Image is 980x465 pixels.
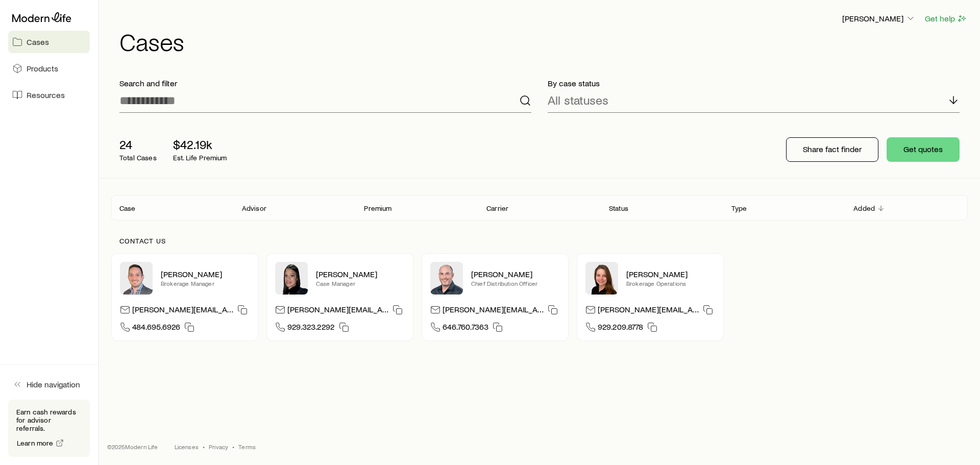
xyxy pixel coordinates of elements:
[842,13,916,25] button: [PERSON_NAME]
[548,93,608,107] p: All statuses
[471,279,560,287] p: Chief Distribution Officer
[626,269,715,279] p: [PERSON_NAME]
[548,78,960,88] p: By case status
[173,137,227,152] p: $42.19k
[27,379,80,389] span: Hide navigation
[161,269,250,279] p: [PERSON_NAME]
[107,443,158,451] p: © 2025 Modern Life
[27,63,58,74] span: Products
[132,304,233,318] p: [PERSON_NAME][EMAIL_ADDRESS][DOMAIN_NAME]
[8,400,90,457] div: Earn cash rewards for advisor referrals.Learn more
[119,154,157,162] p: Total Cases
[443,322,488,335] span: 646.760.7363
[119,204,136,212] p: Case
[119,137,157,152] p: 24
[275,262,308,295] img: Elana Hasten
[924,13,968,25] button: Get help
[120,262,153,295] img: Brandon Parry
[8,31,90,53] a: Cases
[119,29,968,54] h1: Cases
[486,204,508,212] p: Carrier
[443,304,544,318] p: [PERSON_NAME][EMAIL_ADDRESS][DOMAIN_NAME]
[853,204,875,212] p: Added
[8,373,90,396] button: Hide navigation
[173,154,227,162] p: Est. Life Premium
[626,279,715,287] p: Brokerage Operations
[316,269,405,279] p: [PERSON_NAME]
[238,443,256,451] a: Terms
[786,137,878,162] button: Share fact finder
[598,304,699,318] p: [PERSON_NAME][EMAIL_ADDRESS][DOMAIN_NAME]
[364,204,391,212] p: Premium
[161,279,250,287] p: Brokerage Manager
[887,137,960,162] button: Get quotes
[585,262,618,295] img: Ellen Wall
[232,443,234,451] span: •
[209,443,228,451] a: Privacy
[287,322,335,335] span: 929.323.2292
[16,408,82,432] p: Earn cash rewards for advisor referrals.
[430,262,463,295] img: Dan Pierson
[242,204,266,212] p: Advisor
[287,304,388,318] p: [PERSON_NAME][EMAIL_ADDRESS][DOMAIN_NAME]
[111,195,968,221] div: Client cases
[17,439,54,447] span: Learn more
[842,13,916,23] p: [PERSON_NAME]
[598,322,643,335] span: 929.209.8778
[119,237,960,245] p: Contact us
[203,443,205,451] span: •
[132,322,180,335] span: 484.695.6926
[471,269,560,279] p: [PERSON_NAME]
[803,144,862,154] p: Share fact finder
[731,204,747,212] p: Type
[119,78,531,88] p: Search and filter
[8,84,90,106] a: Resources
[175,443,199,451] a: Licenses
[609,204,628,212] p: Status
[8,57,90,80] a: Products
[27,90,65,100] span: Resources
[316,279,405,287] p: Case Manager
[27,37,49,47] span: Cases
